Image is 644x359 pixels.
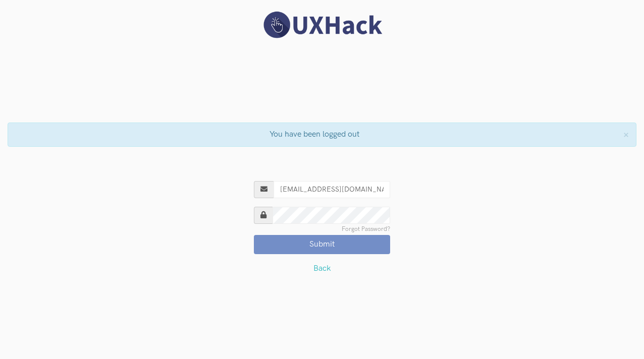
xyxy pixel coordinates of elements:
[274,181,390,198] input: Email Address
[259,10,385,40] img: UXHack logo
[313,264,331,273] a: Back
[270,130,359,139] span: You have been logged out
[254,235,390,254] button: Submit
[273,207,390,224] input: Forgot Password?
[623,130,629,140] button: ×
[342,226,390,232] a: Forgot Password?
